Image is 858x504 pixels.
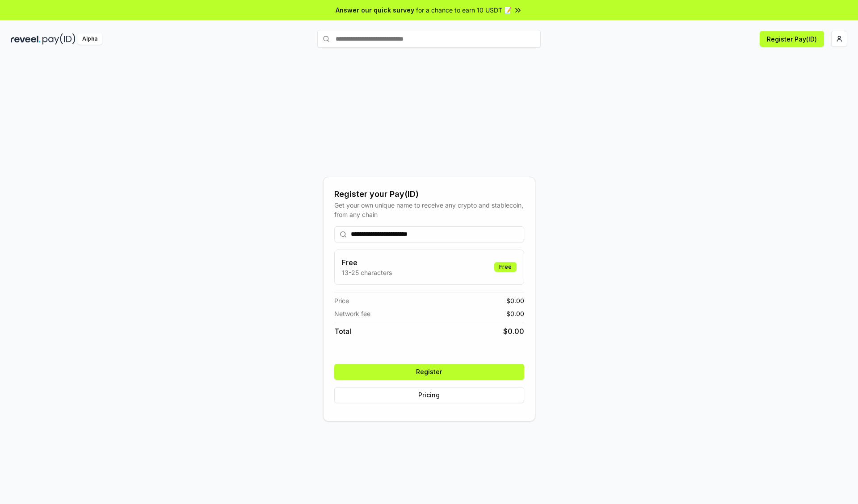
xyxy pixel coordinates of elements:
[334,387,524,403] button: Pricing
[342,257,392,268] h3: Free
[77,33,102,45] div: Alpha
[506,296,524,305] span: $ 0.00
[416,5,512,15] span: for a chance to earn 10 USDT 📝
[342,268,392,277] p: 13-25 characters
[334,296,349,305] span: Price
[334,309,370,318] span: Network fee
[506,309,524,318] span: $ 0.00
[334,188,524,200] div: Register your Pay(ID)
[503,326,524,337] span: $ 0.00
[760,31,824,47] button: Register Pay(ID)
[11,33,41,45] img: reveel_dark
[42,33,76,45] img: pay_id
[334,200,524,219] div: Get your own unique name to receive any crypto and stablecoin, from any chain
[334,326,351,337] span: Total
[494,262,517,272] div: Free
[336,5,414,15] span: Answer our quick survey
[334,364,524,380] button: Register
